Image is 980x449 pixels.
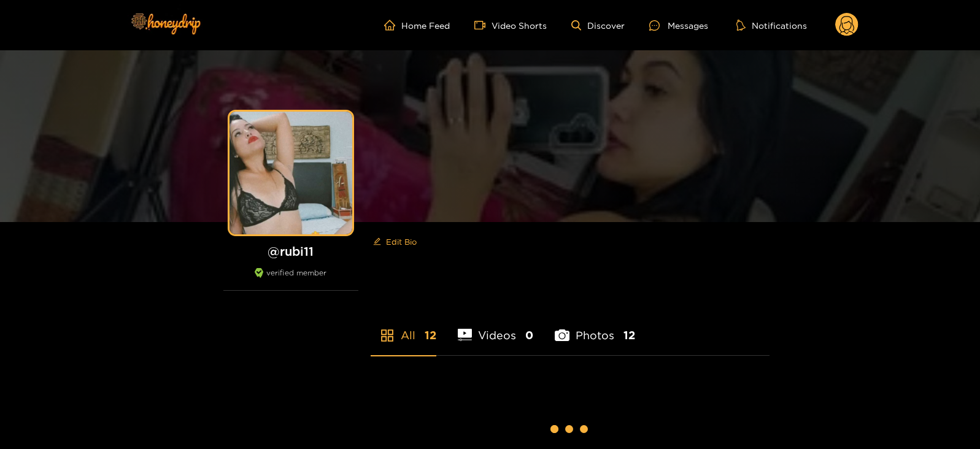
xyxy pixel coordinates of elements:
[371,232,419,251] button: editEdit Bio
[425,328,436,343] span: 12
[380,328,395,343] span: appstore
[373,237,381,247] span: edit
[458,300,534,355] li: Videos
[733,19,811,31] button: Notifications
[384,20,401,31] span: home
[555,300,635,355] li: Photos
[384,20,450,31] a: Home Feed
[525,328,533,343] span: 0
[223,244,358,259] h1: @ rubi11
[386,236,417,248] span: Edit Bio
[571,20,625,31] a: Discover
[474,20,547,31] a: Video Shorts
[474,20,492,31] span: video-camera
[649,18,708,33] div: Messages
[371,300,436,355] li: All
[223,268,358,291] div: verified member
[623,328,635,343] span: 12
